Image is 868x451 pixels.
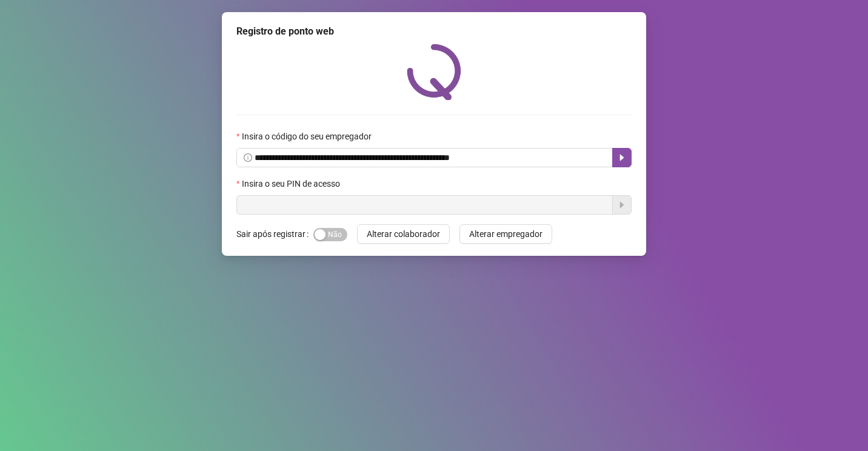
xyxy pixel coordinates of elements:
label: Sair após registrar [236,224,313,244]
label: Insira o seu PIN de acesso [236,177,348,190]
span: Alterar colaborador [367,227,440,241]
button: Alterar empregador [459,224,552,244]
div: Registro de ponto web [236,24,632,39]
button: Alterar colaborador [357,224,450,244]
img: QRPoint [407,44,461,100]
span: Alterar empregador [469,227,542,241]
span: caret-right [617,153,627,162]
span: info-circle [244,153,252,162]
label: Insira o código do seu empregador [236,130,379,143]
